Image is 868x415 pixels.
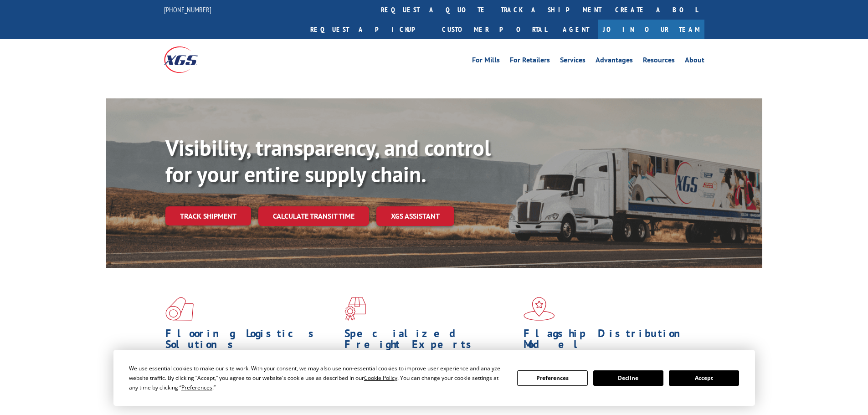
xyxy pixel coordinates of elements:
[303,20,435,39] a: Request a pickup
[364,374,397,382] span: Cookie Policy
[598,20,704,39] a: Join Our Team
[472,56,500,67] a: For Mills
[165,133,491,188] b: Visibility, transparency, and control for your entire supply chain.
[165,328,338,354] h1: Flooring Logistics Solutions
[596,56,633,67] a: Advantages
[129,364,506,392] div: We use essential cookies to make our site work. With your consent, we may also use non-essential ...
[524,328,696,354] h1: Flagship Distribution Model
[165,297,194,321] img: xgs-icon-total-supply-chain-intelligence-red
[593,370,663,386] button: Decline
[554,20,598,39] a: Agent
[435,20,554,39] a: Customer Portal
[113,350,755,406] div: Cookie Consent Prompt
[344,297,366,321] img: xgs-icon-focused-on-flooring-red
[669,370,739,386] button: Accept
[685,56,704,67] a: About
[643,56,675,67] a: Resources
[524,297,555,321] img: xgs-icon-flagship-distribution-model-red
[164,5,211,14] a: [PHONE_NUMBER]
[510,56,550,67] a: For Retailers
[165,206,251,225] a: Track shipment
[258,206,369,226] a: Calculate transit time
[517,370,587,386] button: Preferences
[376,206,454,226] a: XGS ASSISTANT
[344,328,517,354] h1: Specialized Freight Experts
[560,56,586,67] a: Services
[181,384,212,391] span: Preferences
